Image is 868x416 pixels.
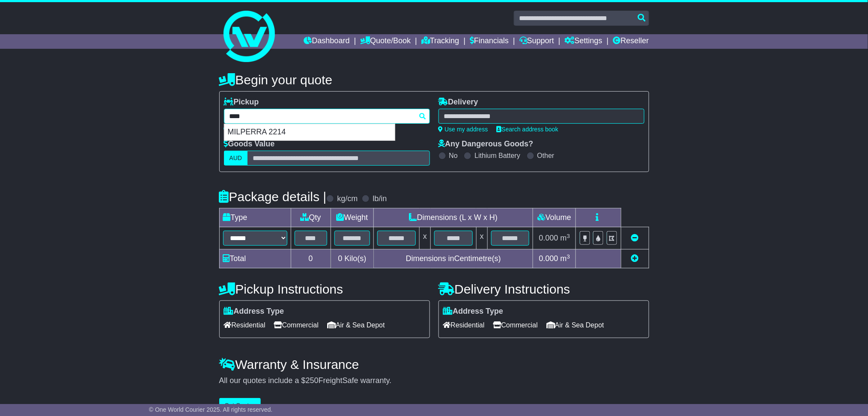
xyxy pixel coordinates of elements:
[497,126,558,133] a: Search address book
[327,318,385,332] span: Air & Sea Depot
[539,254,558,263] span: 0.000
[219,398,261,413] button: Get Quotes
[291,250,331,268] td: 0
[561,254,570,263] span: m
[438,126,488,133] a: Use my address
[420,227,431,250] td: x
[449,152,458,160] label: No
[443,318,485,332] span: Residential
[374,208,533,227] td: Dimensions (L x W x H)
[631,234,639,242] a: Remove this item
[337,194,358,204] label: kg/cm
[224,124,395,140] div: MILPERRA 2214
[331,208,374,227] td: Weight
[493,318,538,332] span: Commercial
[224,109,430,124] typeahead: Please provide city
[219,376,649,386] div: All our quotes include a $ FreightSafe warranty.
[443,307,504,316] label: Address Type
[224,318,265,332] span: Residential
[274,318,319,332] span: Commercial
[539,234,558,242] span: 0.000
[567,233,570,239] sup: 3
[224,307,284,316] label: Address Type
[219,250,291,268] td: Total
[149,406,273,413] span: © One World Courier 2025. All rights reserved.
[470,34,509,49] a: Financials
[291,208,331,227] td: Qty
[219,73,649,87] h4: Begin your quote
[567,253,570,260] sup: 3
[338,254,342,263] span: 0
[219,208,291,227] td: Type
[331,250,374,268] td: Kilo(s)
[533,208,576,227] td: Volume
[613,34,649,49] a: Reseller
[519,34,554,49] a: Support
[537,152,555,160] label: Other
[474,152,520,160] label: Lithium Battery
[219,357,649,371] h4: Warranty & Insurance
[438,98,478,107] label: Delivery
[561,234,570,242] span: m
[438,140,534,149] label: Any Dangerous Goods?
[224,151,248,166] label: AUD
[631,254,639,263] a: Add new item
[373,194,387,204] label: lb/in
[374,250,533,268] td: Dimensions in Centimetre(s)
[360,34,411,49] a: Quote/Book
[224,98,259,107] label: Pickup
[565,34,603,49] a: Settings
[438,282,649,296] h4: Delivery Instructions
[476,227,487,250] td: x
[224,140,275,149] label: Goods Value
[306,376,319,385] span: 250
[219,282,430,296] h4: Pickup Instructions
[219,190,327,204] h4: Package details |
[546,318,604,332] span: Air & Sea Depot
[304,34,350,49] a: Dashboard
[421,34,459,49] a: Tracking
